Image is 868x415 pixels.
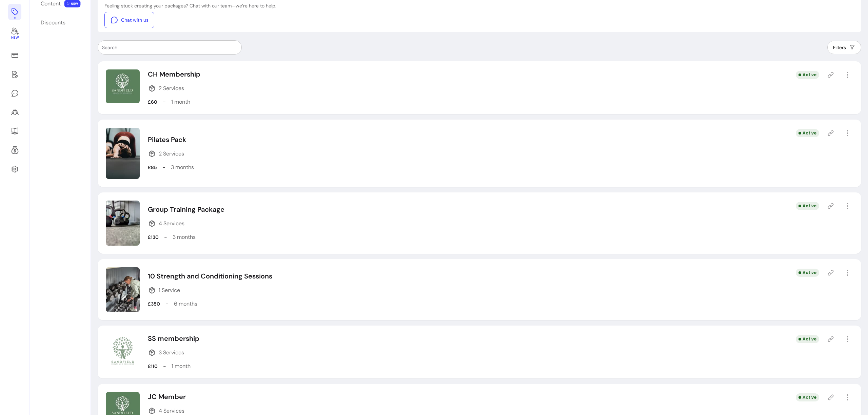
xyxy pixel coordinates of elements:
p: SS membership [148,334,199,343]
a: My Messages [8,85,21,101]
a: Offerings [8,4,21,20]
div: Active [796,202,819,210]
a: Resources [8,123,21,139]
img: Image of SS membership [106,334,140,368]
p: Feeling stuck creating your packages? Chat with our team—we’re here to help. [104,2,705,9]
p: Pilates Pack [148,135,194,144]
p: - [164,233,167,241]
p: JC Member [148,392,194,401]
p: - [163,98,166,106]
div: Active [796,269,819,277]
img: Image of Group Training Package [106,201,140,246]
a: New [8,23,21,44]
div: Active [796,129,819,137]
p: CH Membership [148,69,200,79]
div: Active [796,393,819,401]
span: New [11,36,18,40]
div: Discounts [41,19,65,27]
p: - [162,163,165,171]
a: Waivers [8,66,21,82]
p: 1 month [171,98,190,106]
p: £85 [148,164,157,171]
p: £350 [148,300,160,307]
a: Clients [8,104,21,120]
p: 1 month [172,362,191,370]
p: £130 [148,234,159,241]
img: Image of Pilates Pack [106,128,140,179]
span: 3 Services [159,349,184,357]
span: 2 Services [159,84,184,92]
p: 3 months [173,233,196,241]
img: Image of 10 Strength and Conditioning Sessions [106,267,140,312]
div: Active [796,335,819,343]
span: 1 Service [159,286,180,294]
a: Discounts [37,15,83,31]
img: Image of CH Membership [106,69,140,103]
p: - [163,362,166,370]
span: 4 Services [159,220,184,228]
button: Filters [827,41,861,54]
div: Active [796,71,819,79]
span: 4 Services [159,407,184,415]
p: - [165,300,169,308]
a: Settings [8,161,21,177]
span: 2 Services [159,150,184,158]
p: 10 Strength and Conditioning Sessions [148,271,272,281]
p: Group Training Package [148,205,224,214]
a: Chat with us [104,12,154,28]
p: 3 months [171,163,194,171]
p: £60 [148,99,157,105]
a: Refer & Earn [8,142,21,158]
a: Sales [8,47,21,63]
input: Search [102,44,237,51]
p: 6 months [174,300,197,308]
p: £110 [148,363,158,370]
